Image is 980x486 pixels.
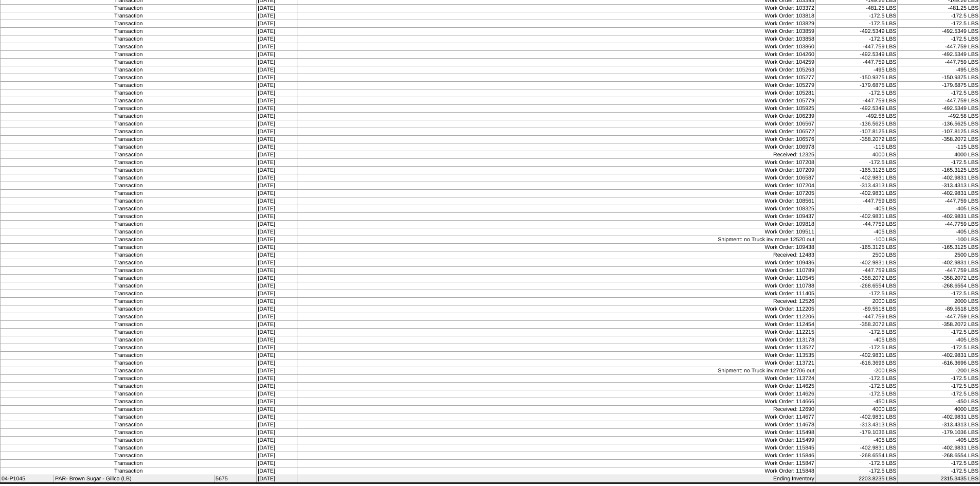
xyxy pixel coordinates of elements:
[257,120,297,128] td: [DATE]
[815,205,898,213] td: -405 LBS
[1,228,257,236] td: Transaction
[297,313,815,321] td: Work Order: 112206
[1,367,257,375] td: Transaction
[297,66,815,74] td: Work Order: 105263
[898,28,980,35] td: -492.5349 LBS
[1,182,257,190] td: Transaction
[815,336,898,344] td: -405 LBS
[297,59,815,66] td: Work Order: 104259
[1,12,257,20] td: Transaction
[898,35,980,43] td: -172.5 LBS
[815,151,898,159] td: 4000 LBS
[815,190,898,197] td: -402.9831 LBS
[1,35,257,43] td: Transaction
[1,352,257,359] td: Transaction
[815,259,898,267] td: -402.9831 LBS
[297,329,815,336] td: Work Order: 112215
[297,413,815,421] td: Work Order: 114677
[257,174,297,182] td: [DATE]
[898,12,980,20] td: -172.5 LBS
[297,236,815,244] td: Shipment: no Truck inv move 12520 out
[257,43,297,51] td: [DATE]
[297,352,815,359] td: Work Order: 113535
[815,390,898,398] td: -172.5 LBS
[815,367,898,375] td: -200 LBS
[898,205,980,213] td: -405 LBS
[297,259,815,267] td: Work Order: 109436
[1,251,257,259] td: Transaction
[898,167,980,174] td: -165.3125 LBS
[1,89,257,97] td: Transaction
[257,89,297,97] td: [DATE]
[297,136,815,143] td: Work Order: 106576
[815,298,898,305] td: 2000 LBS
[297,421,815,429] td: Work Order: 114678
[297,251,815,259] td: Received: 12483
[297,444,815,452] td: Work Order: 115845
[297,113,815,120] td: Work Order: 106239
[815,82,898,89] td: -179.6875 LBS
[898,375,980,383] td: -172.5 LBS
[815,236,898,244] td: -100 LBS
[257,421,297,429] td: [DATE]
[815,143,898,151] td: -115 LBS
[815,74,898,82] td: -150.9375 LBS
[257,35,297,43] td: [DATE]
[1,205,257,213] td: Transaction
[297,82,815,89] td: Work Order: 105279
[257,259,297,267] td: [DATE]
[297,35,815,43] td: Work Order: 103858
[898,413,980,421] td: -402.9831 LBS
[257,213,297,221] td: [DATE]
[815,383,898,390] td: -172.5 LBS
[898,344,980,352] td: -172.5 LBS
[898,213,980,221] td: -402.9831 LBS
[297,174,815,182] td: Work Order: 106587
[1,429,257,437] td: Transaction
[1,452,257,460] td: Transaction
[257,5,297,12] td: [DATE]
[898,290,980,298] td: -172.5 LBS
[1,213,257,221] td: Transaction
[815,167,898,174] td: -165.3125 LBS
[1,375,257,383] td: Transaction
[257,305,297,313] td: [DATE]
[898,174,980,182] td: -402.9831 LBS
[1,336,257,344] td: Transaction
[815,305,898,313] td: -89.5518 LBS
[257,105,297,113] td: [DATE]
[257,352,297,359] td: [DATE]
[898,259,980,267] td: -402.9831 LBS
[898,105,980,113] td: -492.5349 LBS
[1,190,257,197] td: Transaction
[815,359,898,367] td: -616.3696 LBS
[1,97,257,105] td: Transaction
[815,174,898,182] td: -402.9831 LBS
[898,113,980,120] td: -492.58 LBS
[297,51,815,59] td: Work Order: 104260
[1,259,257,267] td: Transaction
[1,66,257,74] td: Transaction
[1,221,257,228] td: Transaction
[257,406,297,413] td: [DATE]
[898,383,980,390] td: -172.5 LBS
[898,444,980,452] td: -402.9831 LBS
[297,197,815,205] td: Work Order: 108561
[898,128,980,136] td: -107.8125 LBS
[1,28,257,35] td: Transaction
[297,120,815,128] td: Work Order: 106567
[815,375,898,383] td: -172.5 LBS
[297,228,815,236] td: Work Order: 109511
[297,367,815,375] td: Shipment: no Truck inv move 12706 out
[898,97,980,105] td: -447.759 LBS
[898,421,980,429] td: -313.4313 LBS
[297,182,815,190] td: Work Order: 107204
[898,51,980,59] td: -492.5349 LBS
[257,336,297,344] td: [DATE]
[815,59,898,66] td: -447.759 LBS
[297,244,815,251] td: Work Order: 109438
[257,398,297,406] td: [DATE]
[257,313,297,321] td: [DATE]
[815,413,898,421] td: -402.9831 LBS
[297,359,815,367] td: Work Order: 113721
